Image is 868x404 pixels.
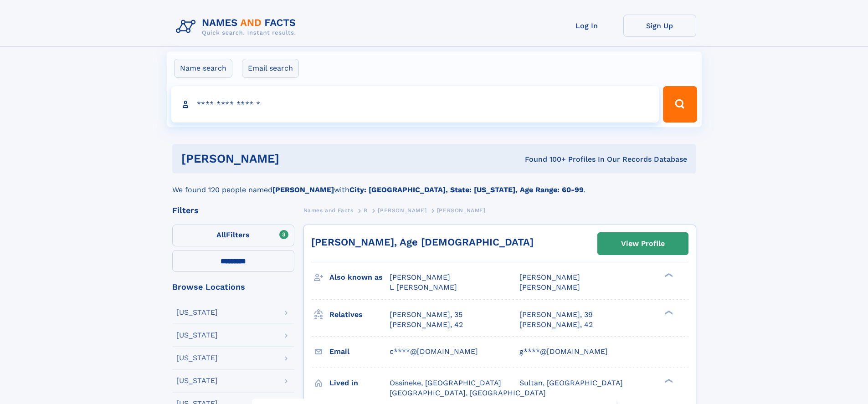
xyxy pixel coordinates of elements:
b: [PERSON_NAME] [272,185,334,194]
a: [PERSON_NAME] [378,205,426,216]
div: [US_STATE] [176,377,218,384]
div: [US_STATE] [176,332,218,339]
span: [PERSON_NAME] [390,273,450,281]
h1: [PERSON_NAME] [181,153,402,164]
a: B [364,205,368,216]
label: Filters [172,225,294,246]
div: [US_STATE] [176,309,218,316]
div: Found 100+ Profiles In Our Records Database [402,154,687,164]
div: Browse Locations [172,283,294,291]
a: View Profile [598,233,688,255]
input: search input [171,86,659,123]
a: [PERSON_NAME], Age [DEMOGRAPHIC_DATA] [311,236,534,248]
a: [PERSON_NAME], 42 [519,320,593,330]
div: [US_STATE] [176,354,218,362]
span: All [216,230,226,239]
h3: Lived in [329,375,390,391]
span: B [364,207,368,214]
span: [PERSON_NAME] [378,207,426,214]
label: Name search [174,59,232,78]
span: Sultan, [GEOGRAPHIC_DATA] [519,378,623,387]
span: [PERSON_NAME] [519,273,580,281]
h3: Email [329,344,390,359]
div: View Profile [621,233,665,254]
a: [PERSON_NAME], 39 [519,310,593,320]
b: City: [GEOGRAPHIC_DATA], State: [US_STATE], Age Range: 60-99 [349,185,584,194]
label: Email search [242,59,299,78]
div: ❯ [663,378,673,384]
span: L [PERSON_NAME] [390,283,457,291]
a: [PERSON_NAME], 42 [390,320,463,330]
a: Log In [550,15,623,37]
button: Search Button [663,86,697,123]
span: [PERSON_NAME] [437,207,486,214]
img: Logo Names and Facts [172,15,303,39]
a: [PERSON_NAME], 35 [390,310,462,320]
span: [GEOGRAPHIC_DATA], [GEOGRAPHIC_DATA] [390,389,546,397]
a: Names and Facts [303,205,354,216]
div: ❯ [663,272,673,278]
div: Filters [172,206,294,215]
span: Ossineke, [GEOGRAPHIC_DATA] [390,378,501,387]
a: Sign Up [623,15,696,37]
span: [PERSON_NAME] [519,283,580,291]
h3: Also known as [329,270,390,285]
div: ❯ [663,309,673,315]
h3: Relatives [329,307,390,322]
div: We found 120 people named with . [172,174,696,195]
